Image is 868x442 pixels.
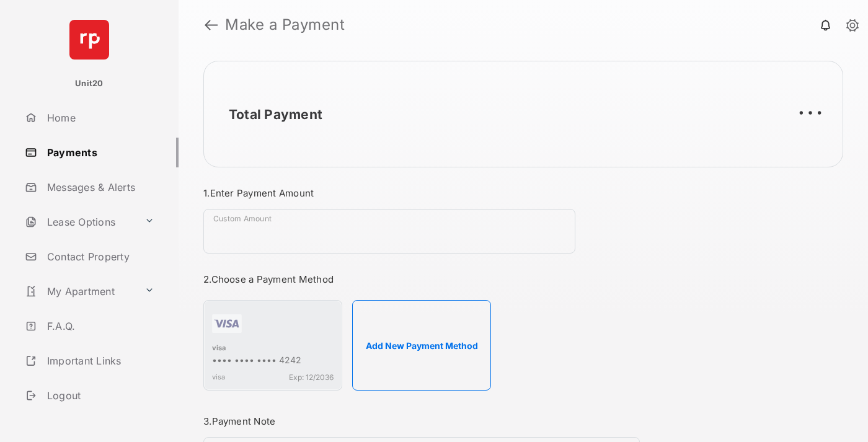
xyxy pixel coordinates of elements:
[212,343,334,355] div: visa
[69,20,109,60] img: svg+xml;base64,PHN2ZyB4bWxucz0iaHR0cDovL3d3dy53My5vcmcvMjAwMC9zdmciIHdpZHRoPSI2NCIgaGVpZ2h0PSI2NC...
[203,273,640,285] h3: 2. Choose a Payment Method
[212,355,334,368] div: •••• •••• •••• 4242
[20,276,139,306] a: My Apartment
[20,103,179,133] a: Home
[20,207,139,237] a: Lease Options
[203,300,342,391] div: visa•••• •••• •••• 4242visaExp: 12/2036
[20,172,179,202] a: Messages & Alerts
[203,415,640,427] h3: 3. Payment Note
[20,138,179,167] a: Payments
[212,373,225,382] span: visa
[225,17,345,32] strong: Make a Payment
[75,77,104,90] p: Unit20
[203,187,640,199] h3: 1. Enter Payment Amount
[229,107,322,122] h2: Total Payment
[352,300,491,391] button: Add New Payment Method
[289,373,334,382] span: Exp: 12/2036
[20,346,159,376] a: Important Links
[20,242,179,272] a: Contact Property
[20,381,179,410] a: Logout
[20,311,179,341] a: F.A.Q.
